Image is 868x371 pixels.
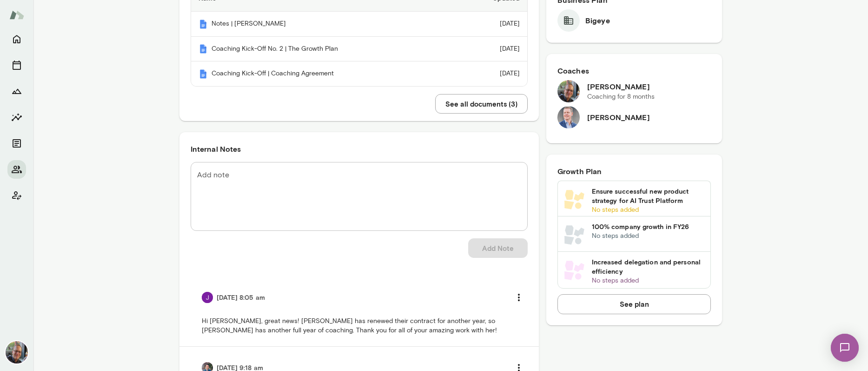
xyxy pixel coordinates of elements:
img: Matt Lane [557,106,580,128]
img: Steve Oliver [6,341,28,364]
h6: Ensure successful new product strategy for AI Trust Platform [592,187,705,205]
button: Documents [7,134,26,153]
th: Coaching Kick-Off No. 2 | The Growth Plan [191,37,456,62]
th: Notes | [PERSON_NAME] [191,12,456,37]
img: Mento [199,69,208,79]
h6: [PERSON_NAME] [587,112,650,123]
p: No steps added [592,276,705,285]
h6: Coaches [557,65,711,76]
td: [DATE] [456,61,527,86]
td: [DATE] [456,37,527,62]
button: more [509,288,529,307]
img: Mento [199,44,208,54]
h6: [DATE] 8:05 am [217,293,265,302]
h6: 100% company growth in FY26 [592,222,705,231]
h6: Internal Notes [191,143,528,155]
p: Coaching for 8 months [587,92,655,101]
img: Steve Oliver [557,80,580,102]
h6: Bigeye [585,15,610,26]
th: Coaching Kick-Off | Coaching Agreement [191,61,456,86]
button: Growth Plan [7,82,26,101]
h6: [PERSON_NAME] [587,81,655,92]
p: Hi [PERSON_NAME], great news! [PERSON_NAME] has renewed their contract for another year, so [PERS... [202,317,517,335]
button: See plan [557,294,711,314]
button: Home [7,30,26,48]
button: Sessions [7,56,26,74]
button: Insights [7,108,26,127]
button: Members [7,160,26,179]
p: No steps added [592,205,705,215]
p: No steps added [592,231,705,241]
h6: Growth Plan [557,166,711,177]
button: Client app [7,186,26,205]
h6: Increased delegation and personal efficiency [592,257,705,276]
img: Mento [199,20,208,29]
td: [DATE] [456,12,527,37]
button: See all documents (3) [435,94,528,114]
img: Jocelyn Grodin [202,292,213,303]
img: Mento [9,6,24,24]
